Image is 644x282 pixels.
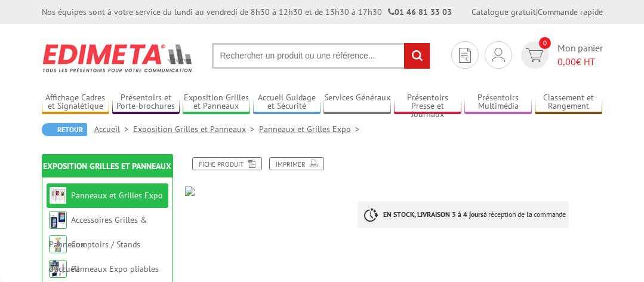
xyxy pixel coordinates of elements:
[42,36,194,80] img: Edimeta
[43,161,171,171] a: Exposition Grilles et Panneaux
[323,93,391,112] a: Services Généraux
[133,124,259,134] a: Exposition Grilles et Panneaux
[394,93,461,112] a: Présentoirs Presse et Journaux
[404,43,430,69] input: rechercher
[269,157,324,170] a: Imprimer
[358,201,569,228] p: à réception de la commande
[42,93,109,112] a: Affichage Cadres et Signalétique
[112,93,180,112] a: Présentoirs et Porte-brochures
[538,7,603,17] a: Commande rapide
[49,239,140,274] a: Comptoirs / Stands d'accueil
[49,211,67,229] img: Accessoires Grilles & Panneaux
[539,37,551,49] span: 0
[183,93,250,112] a: Exposition Grilles et Panneaux
[94,124,133,134] a: Accueil
[492,48,505,62] img: devis rapide
[253,93,321,112] a: Accueil Guidage et Sécurité
[459,48,471,63] img: devis rapide
[464,93,532,112] a: Présentoirs Multimédia
[518,41,603,69] a: devis rapide 0 Mon panier 0,00€ HT
[192,157,262,170] a: Fiche produit
[49,214,147,250] a: Accessoires Grilles & Panneaux
[472,6,603,18] div: |
[42,6,452,18] div: Nos équipes sont à votre service du lundi au vendredi de 8h30 à 12h30 et de 13h30 à 17h30
[526,48,543,62] img: devis rapide
[557,41,603,69] span: Mon panier
[71,263,159,274] a: Panneaux Expo pliables
[259,124,364,134] a: Panneaux et Grilles Expo
[42,123,87,136] a: Retour
[49,186,67,204] img: Panneaux et Grilles Expo
[472,7,536,17] a: Catalogue gratuit
[388,7,452,17] strong: 01 46 81 33 03
[212,43,430,69] input: Rechercher un produit ou une référence...
[535,93,602,112] a: Classement et Rangement
[557,55,603,69] span: € HT
[557,56,576,68] span: 0,00
[71,190,163,201] a: Panneaux et Grilles Expo
[383,210,483,219] strong: EN STOCK, LIVRAISON 3 à 4 jours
